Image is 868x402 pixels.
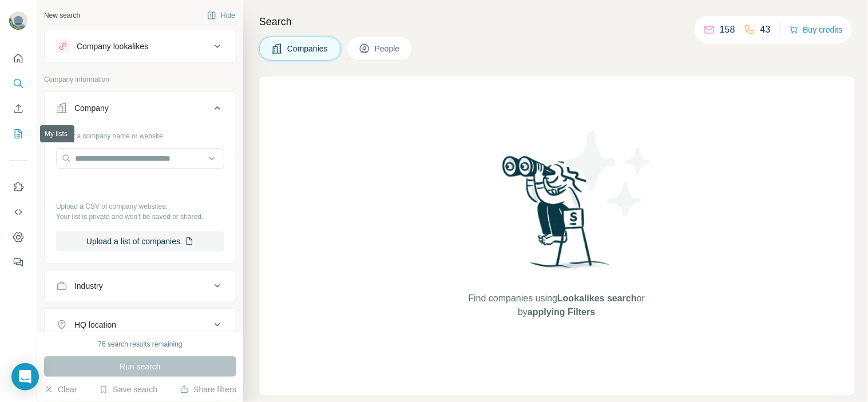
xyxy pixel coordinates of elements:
button: Company [45,94,236,126]
button: Feedback [9,252,27,273]
button: Industry [45,272,236,300]
button: Dashboard [9,227,27,248]
button: Upload a list of companies [56,231,224,252]
button: HQ location [45,311,236,339]
span: Companies [287,43,329,54]
h4: Search [259,14,854,30]
span: Lookalikes search [557,293,637,303]
div: HQ location [74,319,116,331]
button: Clear [44,384,77,395]
p: 43 [760,23,771,37]
div: Open Intercom Messenger [11,363,39,391]
button: Hide [199,7,243,24]
p: Your list is private and won't be saved or shared. [56,212,224,222]
button: Use Surfe API [9,202,27,222]
button: Quick start [9,48,27,69]
p: Upload a CSV of company websites. [56,201,224,212]
img: Surfe Illustration - Stars [557,122,660,225]
button: Buy credits [790,22,843,38]
div: Company lookalikes [77,41,148,52]
div: Industry [74,280,103,292]
div: Select a company name or website [56,126,224,141]
span: applying Filters [528,307,595,317]
span: Find companies using or by [465,292,648,319]
button: Search [9,73,27,94]
button: Share filters [180,384,236,395]
button: Enrich CSV [9,98,27,119]
p: Company information [44,74,236,85]
div: New search [44,10,80,21]
img: Avatar [9,11,27,30]
button: Use Surfe on LinkedIn [9,177,27,197]
button: Company lookalikes [45,33,236,60]
img: Surfe Illustration - Woman searching with binoculars [497,153,616,280]
div: Company [74,102,109,114]
p: 158 [720,23,735,37]
button: My lists [9,124,27,144]
button: Save search [99,384,157,395]
div: 76 search results remaining [98,339,182,349]
span: People [375,43,401,54]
